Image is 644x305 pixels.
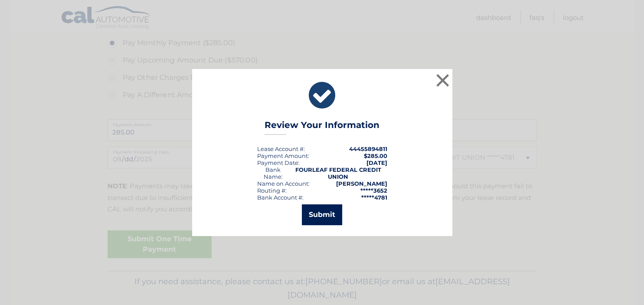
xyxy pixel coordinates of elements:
div: Bank Name: [257,166,289,180]
div: Routing #: [257,187,287,194]
button: Submit [302,204,342,225]
span: Payment Date [257,159,298,166]
div: Payment Amount: [257,152,309,159]
strong: [PERSON_NAME] [336,180,387,187]
div: Name on Account: [257,180,310,187]
h3: Review Your Information [265,120,379,135]
div: Lease Account #: [257,145,305,152]
div: : [257,159,300,166]
strong: 44455894811 [349,145,387,152]
strong: FOURLEAF FEDERAL CREDIT UNION [295,166,381,180]
span: [DATE] [366,159,387,166]
div: Bank Account #: [257,194,304,201]
button: × [434,72,451,89]
span: $285.00 [364,152,387,159]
